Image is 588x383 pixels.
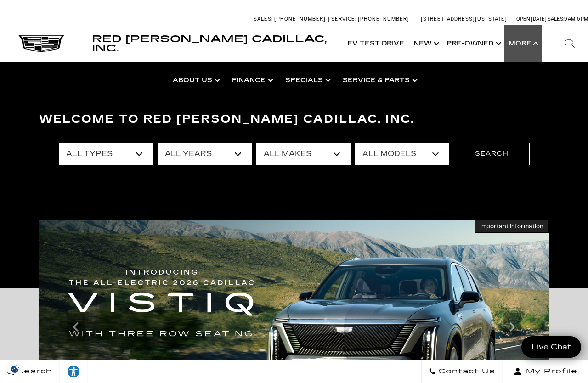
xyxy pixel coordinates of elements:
span: Red [PERSON_NAME] Cadillac, Inc. [92,34,327,54]
select: Filter by type [59,143,153,165]
span: Service: [331,16,356,22]
a: Explore your accessibility options [60,360,88,383]
a: Red [PERSON_NAME] Cadillac, Inc. [92,34,334,53]
a: [STREET_ADDRESS][US_STATE] [421,16,507,22]
img: Cadillac Dark Logo with Cadillac White Text [18,35,64,52]
a: Contact Us [421,360,503,383]
a: Pre-Owned [442,25,504,62]
select: Filter by year [158,143,252,165]
a: Finance [225,62,278,99]
a: Specials [278,62,336,99]
span: My Profile [522,365,577,378]
span: Sales: [254,16,273,22]
span: [PHONE_NUMBER] [274,16,326,22]
button: Open user profile menu [503,360,588,383]
div: Search [551,25,588,62]
button: Search [454,143,530,165]
h3: Welcome to Red [PERSON_NAME] Cadillac, Inc. [39,110,549,129]
div: Next [503,313,521,341]
a: Service: [PHONE_NUMBER] [328,17,412,22]
span: Important Information [480,223,543,230]
span: Live Chat [527,342,576,352]
button: More [504,25,542,62]
a: Service & Parts [336,62,423,99]
a: Live Chat [521,336,581,358]
a: New [409,25,442,62]
span: Contact Us [436,365,495,378]
select: Filter by model [355,143,449,165]
span: 9 AM-6 PM [564,16,588,22]
span: Open [DATE] [516,16,547,22]
a: Sales: [PHONE_NUMBER] [254,17,328,22]
span: Search [14,365,52,378]
span: Sales: [548,16,564,22]
div: Explore your accessibility options [60,365,87,378]
section: Click to Open Cookie Consent Modal [5,364,26,374]
span: [PHONE_NUMBER] [358,16,409,22]
img: Opt-Out Icon [5,364,26,374]
button: Important Information [475,220,549,233]
a: About Us [166,62,225,99]
div: Previous [67,313,85,341]
select: Filter by make [256,143,351,165]
a: EV Test Drive [343,25,409,62]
